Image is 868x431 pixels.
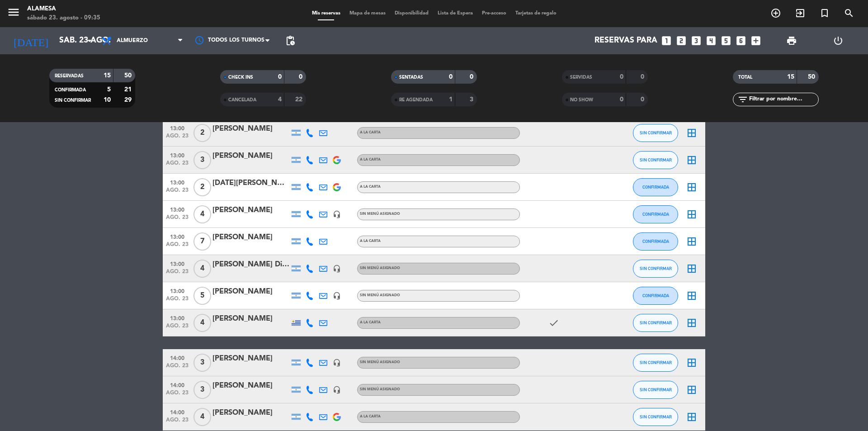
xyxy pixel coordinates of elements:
strong: 4 [278,96,282,103]
span: ago. 23 [166,133,189,143]
i: headset_mic [333,265,341,273]
strong: 15 [104,72,111,79]
span: 13:00 [166,150,189,160]
i: filter_list [737,94,748,105]
span: print [786,35,797,46]
i: looks_one [660,35,672,47]
i: looks_6 [735,35,747,47]
i: add_box [750,35,762,47]
i: headset_mic [333,359,341,367]
div: [PERSON_NAME] [212,204,289,216]
span: CONFIRMADA [55,88,86,92]
span: 13:00 [166,123,189,133]
i: check [548,317,559,328]
span: ago. 23 [166,187,189,198]
button: SIN CONFIRMAR [633,408,678,426]
button: CONFIRMADA [633,178,678,196]
span: ago. 23 [166,214,189,225]
div: [PERSON_NAME] [212,286,289,298]
span: 13:00 [166,258,189,269]
div: [PERSON_NAME] [212,313,289,325]
strong: 0 [449,74,453,80]
span: Lista de Espera [433,11,477,16]
span: SIN CONFIRMAR [640,266,672,271]
span: SENTADAS [399,75,423,80]
button: CONFIRMADA [633,232,678,251]
div: [DATE][PERSON_NAME] [212,177,289,189]
button: SIN CONFIRMAR [633,260,678,278]
strong: 0 [641,96,646,103]
i: border_all [686,384,697,395]
span: ago. 23 [166,363,189,373]
span: 13:00 [166,285,189,296]
span: 5 [193,287,211,305]
span: A LA CARTA [360,131,381,134]
i: border_all [686,263,697,274]
strong: 0 [470,74,475,80]
i: border_all [686,236,697,247]
button: SIN CONFIRMAR [633,314,678,332]
span: 13:00 [166,204,189,214]
span: Sin menú asignado [360,212,400,216]
span: 4 [193,408,211,426]
span: Pre-acceso [477,11,511,16]
span: 14:00 [166,379,189,390]
span: Sin menú asignado [360,294,400,297]
span: A LA CARTA [360,239,381,243]
button: SIN CONFIRMAR [633,381,678,399]
strong: 50 [124,72,133,79]
span: SIN CONFIRMAR [640,130,672,135]
i: border_all [686,357,697,368]
img: google-logo.png [333,156,341,164]
span: 2 [193,124,211,142]
strong: 0 [299,74,304,80]
span: CONFIRMADA [642,185,669,189]
span: SIN CONFIRMAR [55,98,91,103]
strong: 0 [278,74,282,80]
span: 14:00 [166,352,189,363]
span: RESERVADAS [55,74,84,78]
div: [PERSON_NAME] Di [GEOGRAPHIC_DATA] [212,259,289,270]
span: ago. 23 [166,160,189,171]
span: 4 [193,205,211,223]
span: Sin menú asignado [360,360,400,364]
div: [PERSON_NAME] [212,380,289,392]
span: 13:00 [166,313,189,323]
input: Filtrar por nombre... [748,95,818,104]
i: border_all [686,317,697,328]
span: SIN CONFIRMAR [640,387,672,392]
span: SIN CONFIRMAR [640,157,672,162]
i: exit_to_app [795,8,806,19]
span: CONFIRMADA [642,212,669,217]
span: CHECK INS [228,75,253,80]
span: A LA CARTA [360,321,381,324]
span: SIN CONFIRMAR [640,360,672,365]
i: looks_two [675,35,687,47]
i: border_all [686,209,697,220]
span: Reservas para [594,36,657,45]
strong: 3 [470,96,475,103]
i: headset_mic [333,386,341,394]
span: 3 [193,381,211,399]
i: menu [7,5,20,19]
i: arrow_drop_down [84,35,95,46]
span: SERVIDAS [570,75,592,80]
i: looks_3 [690,35,702,47]
i: [DATE] [7,31,55,51]
i: border_all [686,290,697,301]
strong: 0 [620,74,623,80]
div: [PERSON_NAME] [212,407,289,419]
span: Disponibilidad [390,11,433,16]
span: 13:00 [166,231,189,242]
span: Tarjetas de regalo [511,11,561,16]
span: Mis reservas [307,11,345,16]
span: ago. 23 [166,296,189,306]
button: CONFIRMADA [633,205,678,223]
span: 3 [193,151,211,169]
span: A LA CARTA [360,415,381,418]
strong: 50 [808,74,817,80]
span: A LA CARTA [360,158,381,161]
span: TOTAL [738,75,752,80]
strong: 15 [787,74,794,80]
div: LOG OUT [815,27,861,54]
